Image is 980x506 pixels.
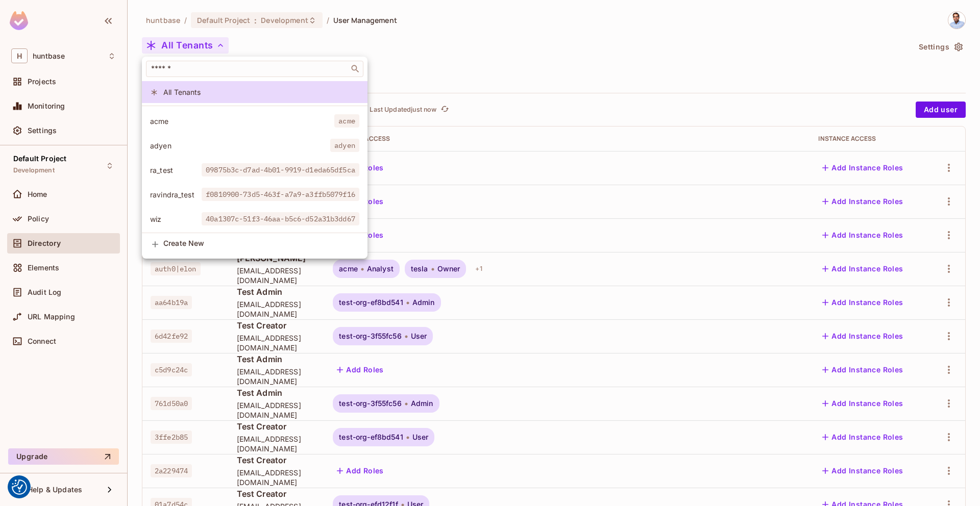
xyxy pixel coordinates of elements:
[150,214,202,224] span: wiz
[163,87,359,97] span: All Tenants
[330,139,359,152] span: adyen
[150,141,330,150] span: adyen
[202,188,359,201] span: f0810900-73d5-463f-a7a9-a3ffb5079f16
[142,208,367,230] div: Show only users with a role in this tenant: wiz
[150,190,202,199] span: ravindra_test
[150,165,202,175] span: ra_test
[150,116,334,126] span: acme
[142,135,367,157] div: Show only users with a role in this tenant: adyen
[12,479,27,495] button: Consent Preferences
[202,212,359,225] span: 40a1307c-51f3-46aa-b5c6-d52a31b3dd67
[202,163,359,176] span: 09875b3c-d7ad-4b01-9919-d1eda65df5ca
[142,159,367,181] div: Show only users with a role in this tenant: ra_test
[334,114,359,128] span: acme
[163,239,359,247] span: Create New
[142,110,367,132] div: Show only users with a role in this tenant: acme
[142,184,367,206] div: Show only users with a role in this tenant: ravindra_test
[12,479,27,495] img: Revisit consent button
